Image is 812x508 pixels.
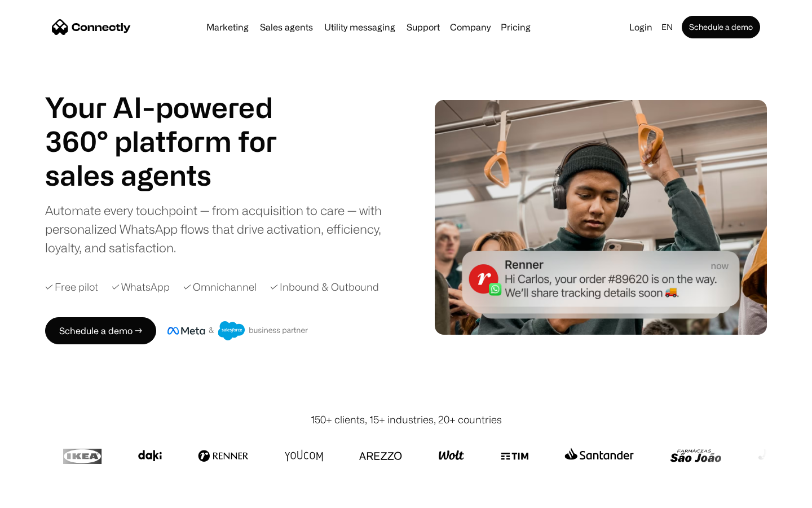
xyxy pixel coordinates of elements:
[320,23,400,32] a: Utility messaging
[23,488,68,504] ul: Language list
[112,279,170,295] div: ✓ WhatsApp
[311,412,502,427] div: 150+ clients, 15+ industries, 20+ countries
[625,19,657,35] a: Login
[183,279,257,295] div: ✓ Omnichannel
[255,23,317,32] a: Sales agents
[167,321,308,340] img: Meta and Salesforce business partner badge.
[270,279,379,295] div: ✓ Inbound & Outbound
[661,19,673,35] div: en
[45,317,156,344] a: Schedule a demo →
[45,201,400,257] div: Automate every touchpoint — from acquisition to care — with personalized WhatsApp flows that driv...
[45,90,304,158] h1: Your AI-powered 360° platform for
[496,23,535,32] a: Pricing
[450,19,491,35] div: Company
[11,487,68,504] aside: Language selected: English
[682,16,760,38] a: Schedule a demo
[45,158,304,192] h1: sales agents
[45,279,98,295] div: ✓ Free pilot
[402,23,444,32] a: Support
[202,23,253,32] a: Marketing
